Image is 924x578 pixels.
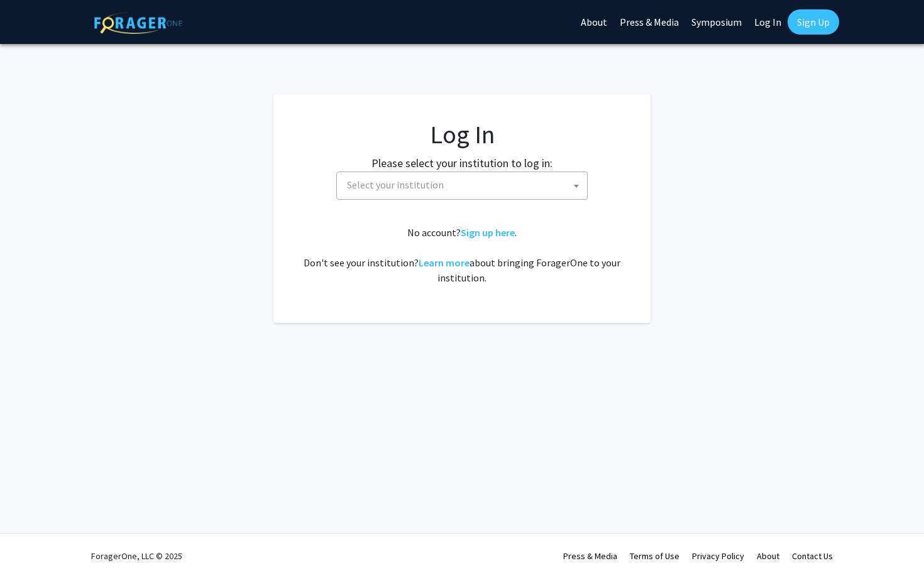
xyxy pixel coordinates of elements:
[692,550,744,562] a: Privacy Policy
[299,225,625,285] div: No account? . Don't see your institution? about bringing ForagerOne to your institution.
[788,9,839,35] a: Sign Up
[461,226,515,239] a: Sign up here
[336,172,588,200] span: Select your institution
[342,172,587,198] span: Select your institution
[419,256,470,269] a: Learn more about bringing ForagerOne to your institution
[563,550,617,562] a: Press & Media
[792,550,833,562] a: Contact Us
[630,550,679,562] a: Terms of Use
[347,178,444,191] span: Select your institution
[299,119,625,150] h1: Log In
[757,550,779,562] a: About
[94,12,182,34] img: ForagerOne Logo
[91,534,182,578] div: ForagerOne, LLC © 2025
[371,155,553,172] label: Please select your institution to log in:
